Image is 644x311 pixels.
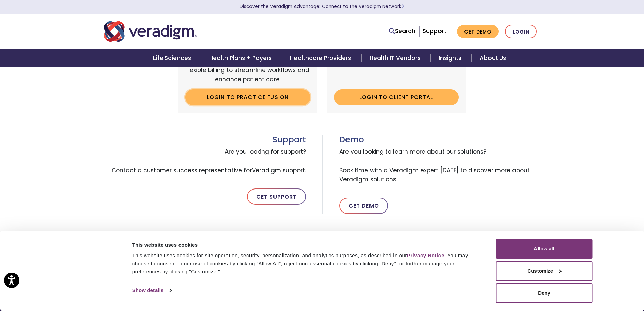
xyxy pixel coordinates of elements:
[431,49,472,67] a: Insights
[145,49,201,67] a: Life Sciences
[201,49,282,67] a: Health Plans + Payers
[282,49,361,67] a: Healthcare Providers
[505,25,537,39] a: Login
[104,145,306,178] span: Are you looking for support? Contact a customer success representative for
[457,25,499,38] a: Get Demo
[132,285,171,295] a: Show details
[361,49,431,67] a: Health IT Vendors
[339,135,540,145] h3: Demo
[132,251,481,276] div: This website uses cookies for site operation, security, personalization, and analytics purposes, ...
[132,241,481,249] div: This website uses cookies
[407,252,444,258] a: Privacy Notice
[252,166,306,174] span: Veradigm support.
[389,27,415,36] a: Search
[104,20,197,43] img: Veradigm logo
[496,239,593,259] button: Allow all
[339,145,540,187] span: Are you looking to learn more about our solutions? Book time with a Veradigm expert [DATE] to dis...
[423,27,446,35] a: Support
[247,188,306,205] a: Get Support
[472,49,514,67] a: About Us
[496,283,593,303] button: Deny
[401,3,404,10] span: Learn More
[339,198,388,214] a: Get Demo
[496,261,593,281] button: Customize
[240,3,404,10] a: Discover the Veradigm Advantage: Connect to the Veradigm NetworkLearn More
[185,89,310,105] a: Login to Practice Fusion
[104,135,306,145] h3: Support
[334,89,459,105] a: Login to Client Portal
